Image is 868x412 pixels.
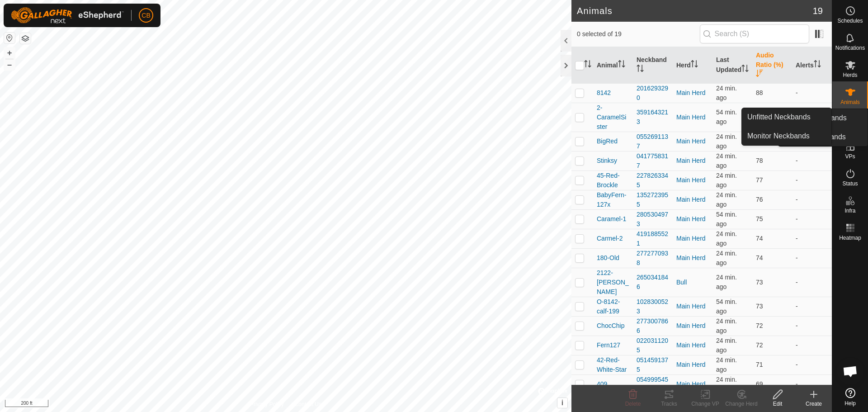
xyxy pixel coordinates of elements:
td: - [792,151,832,170]
div: 2805304973 [637,210,669,229]
span: CB [142,11,150,20]
div: 1028300523 [637,297,669,316]
div: Change Herd [723,400,759,408]
span: Oct 5, 2025, 1:06 PM [716,356,737,373]
td: - [792,83,832,103]
td: - [792,355,832,374]
span: Fern127 [597,341,620,350]
div: Main Herd [676,195,709,204]
p-sorticon: Activate to sort [637,66,644,73]
p-sorticon: Activate to sort [814,62,821,69]
span: Status [842,181,858,186]
span: Oct 5, 2025, 12:36 PM [716,211,737,227]
span: 72 [756,322,763,329]
div: Main Herd [676,113,709,122]
div: Change VP [687,400,723,408]
button: – [4,59,15,70]
div: 2016293290 [637,84,669,103]
a: Privacy Policy [250,400,284,408]
td: - [792,297,832,316]
div: Bull [676,278,709,287]
div: Main Herd [676,214,709,224]
span: 0 selected of 19 [577,29,700,39]
span: 74 [756,254,763,261]
span: 8142 [597,88,611,98]
td: - [792,170,832,190]
th: Alerts [792,47,832,84]
div: Main Herd [676,341,709,350]
th: Neckband [633,47,673,84]
span: 73 [756,279,763,286]
span: Animals [840,99,860,105]
td: - [792,336,832,355]
td: - [792,248,832,268]
th: Animal [593,47,633,84]
span: 73 [756,303,763,310]
div: Main Herd [676,156,709,166]
button: + [4,47,15,58]
span: 69 [756,380,763,388]
a: Unfitted Neckbands [742,108,831,126]
span: 78 [756,157,763,164]
td: - [792,374,832,394]
div: 4191885521 [637,229,669,248]
li: Monitor Neckbands [742,127,831,145]
span: Caramel-1 [597,214,626,224]
div: Tracks [651,400,687,408]
div: 0220311205 [637,336,669,355]
span: Oct 5, 2025, 1:06 PM [716,250,737,266]
span: BigRed [597,137,618,146]
button: Reset Map [4,33,15,43]
span: Oct 5, 2025, 1:07 PM [716,133,737,150]
span: Schedules [837,18,863,24]
span: Oct 5, 2025, 1:06 PM [716,152,737,169]
span: Oct 5, 2025, 12:36 PM [716,109,737,125]
div: Main Herd [676,175,709,185]
div: Main Herd [676,360,709,369]
button: Map Layers [20,33,31,44]
td: - [792,190,832,209]
td: - [792,103,832,132]
span: VPs [845,154,855,159]
span: Oct 5, 2025, 1:06 PM [716,85,737,101]
div: 0552691137 [637,132,669,151]
span: O-8142-calf-199 [597,297,629,316]
span: Help [844,401,856,406]
div: 2278263345 [637,171,669,190]
span: 88 [756,89,763,96]
p-sorticon: Activate to sort [741,66,749,73]
p-sorticon: Activate to sort [756,71,763,78]
div: 0514591375 [637,355,669,374]
div: 2772770938 [637,249,669,268]
span: Oct 5, 2025, 12:36 PM [716,298,737,315]
a: Help [832,384,868,410]
p-sorticon: Activate to sort [618,62,625,69]
td: - [792,268,832,297]
div: Main Herd [676,234,709,243]
div: Create [796,400,832,408]
div: Main Herd [676,321,709,331]
div: 3591643213 [637,108,669,127]
span: 77 [756,176,763,184]
span: Oct 5, 2025, 1:06 PM [716,191,737,208]
p-sorticon: Activate to sort [691,62,698,69]
div: Main Herd [676,253,709,263]
span: Oct 5, 2025, 1:06 PM [716,337,737,354]
div: Main Herd [676,302,709,311]
div: 0549995454 [637,375,669,394]
div: Edit [759,400,796,408]
span: 76 [756,196,763,203]
button: i [557,398,567,408]
span: Oct 5, 2025, 1:06 PM [716,274,737,290]
div: Open chat [837,358,864,385]
td: - [792,209,832,229]
span: BabyFern-127x [597,190,629,209]
span: Carmel-2 [597,234,623,243]
span: Delete [625,401,641,407]
span: 180-Old [597,253,619,263]
span: Heatmap [839,235,861,241]
a: Contact Us [295,400,321,408]
div: Main Herd [676,379,709,389]
div: 2650341846 [637,273,669,292]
